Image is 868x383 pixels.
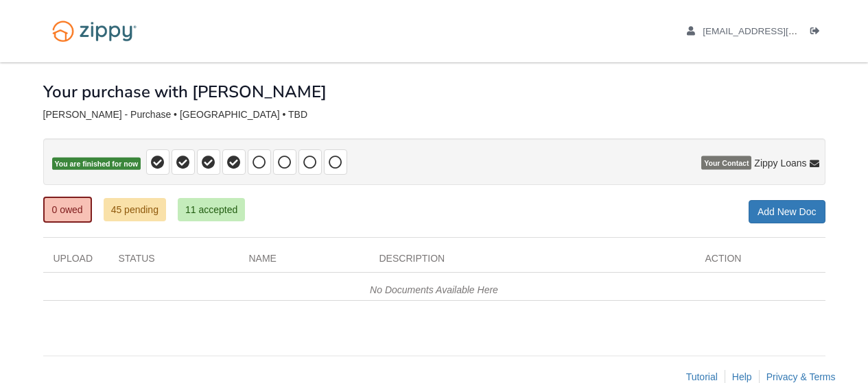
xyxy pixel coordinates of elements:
[810,26,825,40] a: Log out
[687,26,860,40] a: edit profile
[766,371,836,382] a: Privacy & Terms
[43,83,327,101] h1: Your purchase with [PERSON_NAME]
[108,251,239,272] div: Status
[369,251,695,272] div: Description
[52,158,141,171] span: You are finished for now
[43,14,145,49] img: Logo
[43,197,92,223] a: 0 owed
[686,371,718,382] a: Tutorial
[370,284,498,295] em: No Documents Available Here
[239,251,369,272] div: Name
[695,251,825,272] div: Action
[703,26,860,36] span: myersyori@gmail.com
[104,198,166,221] a: 45 pending
[749,200,825,223] a: Add New Doc
[732,371,752,382] a: Help
[754,156,806,170] span: Zippy Loans
[701,156,751,170] span: Your Contact
[43,109,825,121] div: [PERSON_NAME] - Purchase • [GEOGRAPHIC_DATA] • TBD
[178,198,245,221] a: 11 accepted
[43,251,108,272] div: Upload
